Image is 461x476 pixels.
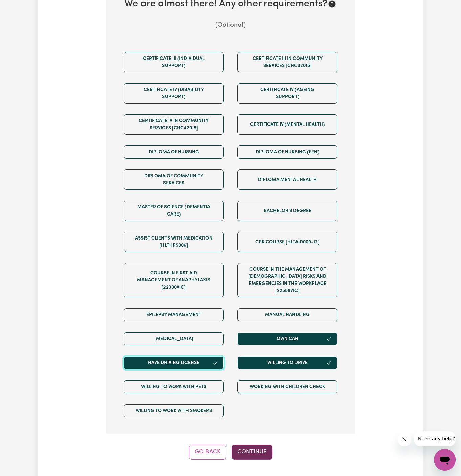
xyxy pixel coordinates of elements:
[434,449,456,471] iframe: Button to launch messaging window
[237,263,337,297] button: Course in the Management of [DEMOGRAPHIC_DATA] Risks and Emergencies in the Workplace [22556VIC]
[124,83,224,104] button: Certificate IV (Disability Support)
[237,145,337,159] button: Diploma of Nursing (EEN)
[237,169,337,190] button: Diploma Mental Health
[414,431,456,446] iframe: Message from company
[124,380,224,393] button: Willing to work with pets
[237,83,337,104] button: Certificate IV (Ageing Support)
[117,21,344,30] p: (Optional)
[237,356,337,369] button: Willing to drive
[398,433,411,446] iframe: Close message
[124,308,224,321] button: Epilepsy Management
[124,169,224,190] button: Diploma of Community Services
[124,404,224,417] button: Willing to work with smokers
[237,201,337,221] button: Bachelor's Degree
[124,114,224,135] button: Certificate IV in Community Services [CHC42015]
[124,332,224,345] button: [MEDICAL_DATA]
[237,332,337,345] button: Own Car
[237,308,337,321] button: Manual Handling
[232,445,272,459] button: Continue
[124,52,224,72] button: Certificate III (Individual Support)
[189,445,226,459] button: Go Back
[124,145,224,159] button: Diploma of Nursing
[237,380,337,393] button: Working with Children Check
[124,232,224,252] button: Assist clients with medication [HLTHPS006]
[124,356,224,369] button: Have driving license
[237,232,337,252] button: CPR Course [HLTAID009-12]
[237,114,337,135] button: Certificate IV (Mental Health)
[124,263,224,297] button: Course in First Aid Management of Anaphylaxis [22300VIC]
[124,201,224,221] button: Master of Science (Dementia Care)
[237,52,337,72] button: Certificate III in Community Services [CHC32015]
